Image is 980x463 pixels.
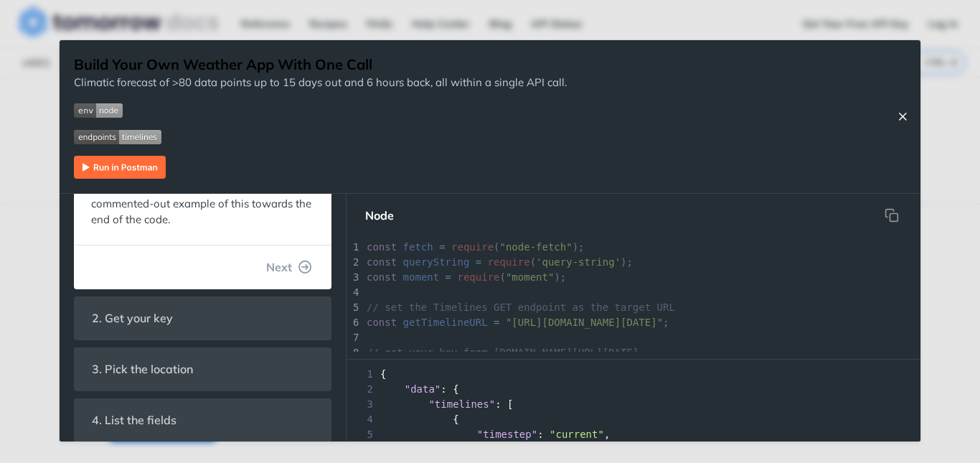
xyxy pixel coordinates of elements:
span: ( ); [367,256,633,268]
span: ( ); [367,271,566,283]
span: const [367,317,397,328]
span: "[URL][DOMAIN_NAME][DATE]" [506,317,663,328]
span: require [451,241,494,253]
span: Next [266,258,292,276]
span: = [494,317,499,328]
div: 5 [347,300,361,315]
button: Copy [877,201,906,230]
p: Climatic forecast of >80 data points up to 15 days out and 6 hours back, all within a single API ... [74,75,567,91]
div: 8 [347,345,361,360]
span: 2 [347,382,377,397]
div: 7 [347,330,361,345]
button: Close Recipe [892,109,913,123]
span: require [457,271,499,283]
span: require [488,256,530,268]
div: : , [347,427,920,442]
svg: hidden [885,208,899,223]
span: ( ); [367,241,585,253]
div: { [347,412,920,427]
span: "node-fetch" [500,241,573,253]
div: { [347,367,920,382]
section: 2. Get your key [74,296,331,340]
h1: Build Your Own Weather App With One Call [74,55,567,75]
span: getTimelineURL [403,317,488,328]
div: 1 [347,240,361,255]
span: Expand image [74,102,567,118]
span: = [476,256,481,268]
span: const [367,241,397,253]
section: 3. Pick the location [74,347,331,391]
span: 3. Pick the location [82,355,203,383]
div: 6 [347,315,361,330]
div: 3 [347,270,361,285]
div: 4 [347,285,361,300]
span: 'query-string' [536,256,621,268]
div: 2 [347,255,361,270]
span: const [367,256,397,268]
span: 2. Get your key [82,304,183,332]
span: // set the Timelines GET endpoint as the target URL [367,301,675,313]
span: 5 [347,427,377,442]
span: ; [367,317,669,328]
span: const [367,271,397,283]
span: queryString [403,256,470,268]
span: 1 [347,367,377,382]
a: Expand image [74,159,166,172]
span: "moment" [506,271,554,283]
span: "timelines" [428,398,495,410]
span: Expand image [74,128,567,145]
section: 4. List the fields [74,398,331,442]
div: : { [347,382,920,397]
span: 4. List the fields [82,406,187,434]
span: = [446,271,451,283]
span: "timestep" [477,429,537,440]
span: // get your key from [DOMAIN_NAME][URL][DATE] [367,347,639,358]
button: Node [354,201,405,230]
span: moment [403,271,440,283]
span: "data" [405,383,441,395]
button: Next [255,253,324,281]
span: = [439,241,445,253]
span: 4 [347,412,377,427]
img: env [74,103,123,118]
img: Run in Postman [74,156,166,179]
span: fetch [403,241,433,253]
div: : [ [347,397,920,412]
img: endpoint [74,130,161,144]
span: "current" [550,429,604,440]
span: 3 [347,397,377,412]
